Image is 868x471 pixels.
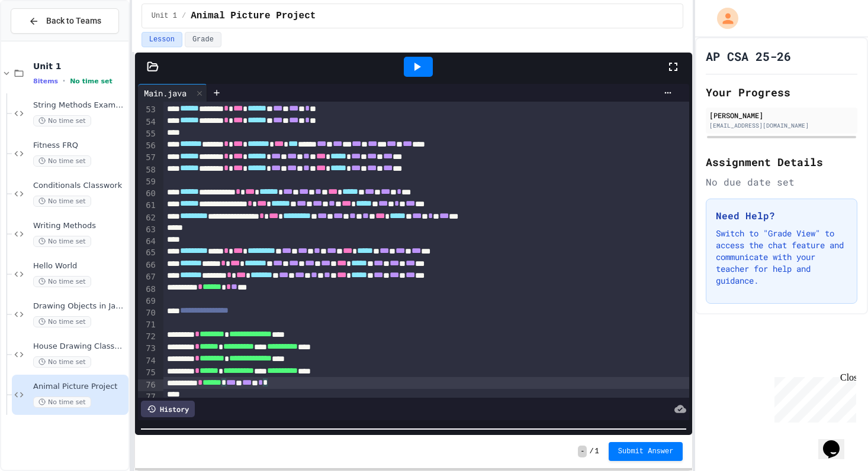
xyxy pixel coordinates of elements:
[595,447,599,456] span: 1
[138,379,157,391] div: 76
[138,128,157,140] div: 55
[609,442,683,461] button: Submit Answer
[70,77,112,85] span: No time set
[138,236,157,248] div: 64
[138,200,157,212] div: 61
[706,84,857,100] h2: Your Progress
[33,342,126,352] span: House Drawing Classwork
[33,141,126,151] span: Fitness FRQ
[46,15,101,27] span: Back to Teams
[706,154,857,170] h2: Assignment Details
[11,8,119,34] button: Back to Teams
[138,271,157,283] div: 67
[33,181,126,191] span: Conditionals Classwork
[818,424,856,459] iframe: chat widget
[33,115,91,126] span: No time set
[138,87,192,99] div: Main.java
[138,104,157,116] div: 53
[142,32,182,47] button: Lesson
[138,355,157,367] div: 74
[182,11,186,21] span: /
[33,61,126,72] span: Unit 1
[152,11,177,21] span: Unit 1
[618,447,674,456] span: Submit Answer
[705,5,741,32] div: My Account
[191,9,316,23] span: Animal Picture Project
[138,319,157,331] div: 71
[716,228,847,287] p: Switch to "Grade View" to access the chat feature and communicate with your teacher for help and ...
[138,343,157,355] div: 73
[33,397,91,408] span: No time set
[138,284,157,295] div: 68
[709,121,854,130] div: [EMAIL_ADDRESS][DOMAIN_NAME]
[138,212,157,224] div: 62
[709,110,854,121] div: [PERSON_NAME]
[33,276,91,287] span: No time set
[138,247,157,259] div: 65
[138,367,157,379] div: 75
[138,307,157,319] div: 70
[33,100,126,111] span: String Methods Examples
[138,224,157,236] div: 63
[185,32,221,47] button: Grade
[138,164,157,176] div: 58
[33,221,126,231] span: Writing Methods
[706,48,791,64] h1: AP CSA 25-26
[33,77,58,85] span: 8 items
[578,446,587,457] span: -
[5,5,82,75] div: Chat with us now!Close
[589,447,593,456] span: /
[716,209,847,223] h3: Need Help?
[33,261,126,271] span: Hello World
[33,382,126,392] span: Animal Picture Project
[63,76,65,86] span: •
[138,391,157,403] div: 77
[138,259,157,271] div: 66
[141,401,195,417] div: History
[138,140,157,152] div: 56
[33,316,91,327] span: No time set
[33,155,91,167] span: No time set
[33,196,91,207] span: No time set
[138,116,157,128] div: 54
[138,188,157,200] div: 60
[33,236,91,247] span: No time set
[138,295,157,307] div: 69
[33,356,91,368] span: No time set
[138,152,157,164] div: 57
[138,84,207,102] div: Main.java
[770,372,856,423] iframe: chat widget
[138,331,157,343] div: 72
[138,176,157,188] div: 59
[706,175,857,189] div: No due date set
[33,301,126,311] span: Drawing Objects in Java - HW Playposit Code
